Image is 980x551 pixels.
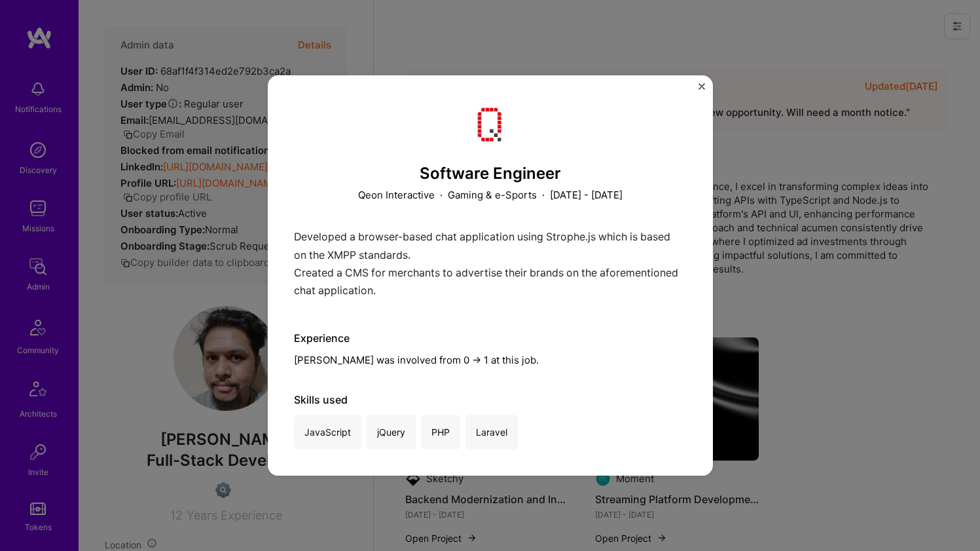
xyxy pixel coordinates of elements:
h3: Software Engineer [294,164,687,183]
img: Company logo [467,102,514,149]
p: Qeon Interactive [358,188,435,202]
div: jQuery [367,415,416,449]
div: Laravel [465,415,518,449]
span: · [440,188,443,202]
button: Close [699,83,705,97]
div: [PERSON_NAME] was involved from 0 -> 1 at this job. [294,332,687,367]
p: [DATE] - [DATE] [550,188,623,202]
div: Experience [294,332,687,345]
div: Skills used [294,393,687,407]
span: · [542,188,545,202]
div: JavaScript [294,415,361,449]
div: PHP [421,415,460,449]
p: Gaming & e-Sports [448,188,537,202]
